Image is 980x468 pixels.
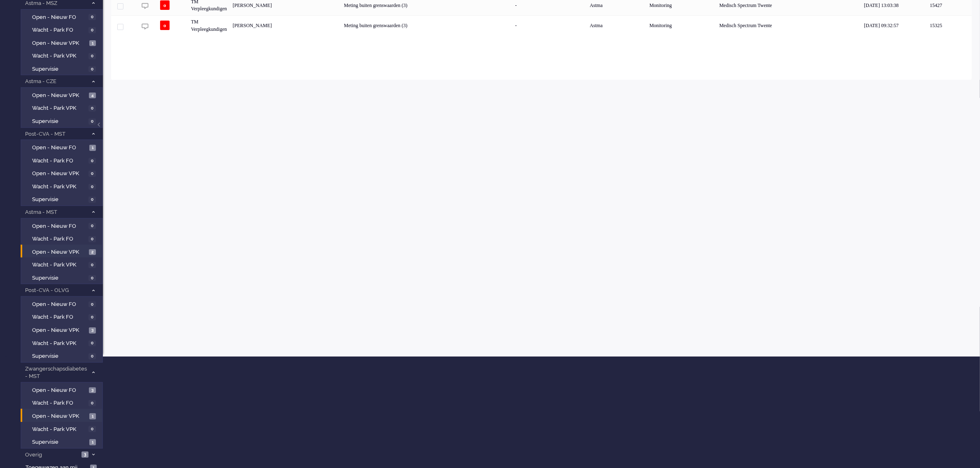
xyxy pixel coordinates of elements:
[24,398,102,407] a: Wacht - Park FO 0
[88,314,96,320] span: 0
[32,261,86,269] span: Wacht - Park VPK
[89,40,96,46] span: 1
[24,325,102,334] a: Open - Nieuw VPK 3
[88,341,96,347] span: 0
[188,15,230,35] div: TM Verpleegkundigen
[32,248,87,256] span: Open - Nieuw VPK
[927,15,972,35] div: 15325
[24,411,102,420] a: Open - Nieuw VPK 1
[32,196,86,204] span: Supervisie
[24,64,102,73] a: Supervisie 0
[88,66,96,72] span: 0
[24,451,79,459] span: Overig
[32,222,86,230] span: Open - Nieuw FO
[88,275,96,281] span: 0
[32,14,86,21] span: Open - Nieuw FO
[24,103,102,112] a: Wacht - Park VPK 0
[24,130,88,138] span: Post-CVA - MST
[24,51,102,60] a: Wacht - Park VPK 0
[24,299,102,308] a: Open - Nieuw FO 0
[341,15,512,35] div: Meting buiten grenswaarden (3)
[24,156,102,165] a: Wacht - Park FO 0
[512,15,587,35] div: -
[24,78,88,86] span: Astma - CZE
[32,412,87,420] span: Open - Nieuw VPK
[32,274,86,282] span: Supervisie
[88,236,96,242] span: 0
[32,235,86,243] span: Wacht - Park FO
[160,21,170,30] span: o
[32,39,87,47] span: Open - Nieuw VPK
[24,234,102,243] a: Wacht - Park FO 0
[32,170,86,178] span: Open - Nieuw VPK
[32,65,86,73] span: Supervisie
[88,426,96,432] span: 0
[32,313,86,321] span: Wacht - Park FO
[32,157,86,165] span: Wacht - Park FO
[24,338,102,348] a: Wacht - Park VPK 0
[142,23,149,30] img: ic_chat_grey.svg
[32,399,86,407] span: Wacht - Park FO
[32,52,86,60] span: Wacht - Park VPK
[32,26,86,34] span: Wacht - Park FO
[32,387,87,394] span: Open - Nieuw FO
[24,221,102,230] a: Open - Nieuw FO 0
[88,171,96,177] span: 0
[88,14,96,20] span: 0
[24,195,102,204] a: Supervisie 0
[24,287,88,294] span: Post-CVA - OLVG
[24,25,102,34] a: Wacht - Park FO 0
[24,90,102,100] a: Open - Nieuw VPK 4
[230,15,341,35] div: [PERSON_NAME]
[32,104,86,112] span: Wacht - Park VPK
[88,197,96,203] span: 0
[24,351,102,360] a: Supervisie 0
[24,209,88,216] span: Astma - MST
[24,169,102,178] a: Open - Nieuw VPK 0
[88,118,96,125] span: 0
[24,312,102,321] a: Wacht - Park FO 0
[142,2,149,9] img: ic_chat_grey.svg
[24,273,102,282] a: Supervisie 0
[24,182,102,191] a: Wacht - Park VPK 0
[111,15,972,35] div: 15325
[32,352,86,360] span: Supervisie
[88,184,96,190] span: 0
[32,301,86,308] span: Open - Nieuw FO
[89,387,96,394] span: 3
[717,15,861,35] div: Medisch Spectrum Twente
[861,15,927,35] div: [DATE] 09:32:57
[32,118,86,125] span: Supervisie
[88,400,96,406] span: 0
[24,437,102,446] a: Supervisie 1
[89,327,96,334] span: 3
[24,247,102,256] a: Open - Nieuw VPK 2
[88,105,96,111] span: 0
[88,262,96,268] span: 0
[89,249,96,255] span: 2
[24,12,102,21] a: Open - Nieuw FO 0
[24,116,102,125] a: Supervisie 0
[24,424,102,433] a: Wacht - Park VPK 0
[88,53,96,59] span: 0
[32,426,86,433] span: Wacht - Park VPK
[32,144,87,152] span: Open - Nieuw FO
[89,413,96,419] span: 1
[32,438,87,446] span: Supervisie
[24,385,102,394] a: Open - Nieuw FO 3
[647,15,717,35] div: Monitoring
[89,93,96,99] span: 4
[89,145,96,151] span: 1
[88,353,96,359] span: 0
[88,158,96,164] span: 0
[32,327,87,334] span: Open - Nieuw VPK
[160,0,170,10] span: o
[89,439,96,445] span: 1
[81,452,88,458] span: 3
[32,92,87,100] span: Open - Nieuw VPK
[88,301,96,308] span: 0
[24,143,102,152] a: Open - Nieuw FO 1
[24,260,102,269] a: Wacht - Park VPK 0
[32,340,86,348] span: Wacht - Park VPK
[24,365,88,380] span: Zwangerschapsdiabetes - MST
